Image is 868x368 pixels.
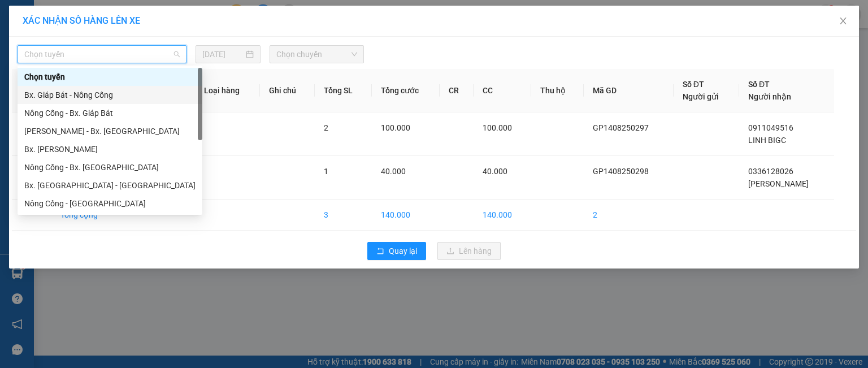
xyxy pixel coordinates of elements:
[324,167,328,176] span: 1
[18,68,202,86] div: Chọn tuyến
[372,69,440,112] th: Tổng cước
[18,86,202,104] div: Bx. Giáp Bát - Nông Cống
[584,69,674,112] th: Mã GD
[12,156,51,200] td: 2
[683,92,719,101] span: Người gửi
[6,39,23,79] img: logo
[584,200,674,231] td: 2
[97,58,164,70] span: GP1408250298
[593,123,649,132] span: GP1408250297
[748,92,791,101] span: Người nhận
[276,46,358,63] span: Chọn chuyến
[24,179,196,192] div: Bx. [GEOGRAPHIC_DATA] - [GEOGRAPHIC_DATA]
[23,15,140,26] span: XÁC NHẬN SỐ HÀNG LÊN XE
[51,200,119,231] td: Tổng cộng
[24,71,196,83] div: Chọn tuyến
[474,69,531,112] th: CC
[748,179,809,188] span: [PERSON_NAME]
[440,69,474,112] th: CR
[437,242,501,260] button: uploadLên hàng
[531,69,584,112] th: Thu hộ
[389,245,417,257] span: Quay lại
[18,140,202,158] div: Bx. Gia Lâm - Như Thanh
[683,80,704,89] span: Số ĐT
[748,167,793,176] span: 0336128026
[748,123,793,132] span: 0911049516
[474,200,531,231] td: 140.000
[827,6,859,37] button: Close
[24,143,196,155] div: Bx. [PERSON_NAME]
[18,122,202,140] div: Như Thanh - Bx. Gia Lâm
[24,197,196,210] div: Nông Cống - [GEOGRAPHIC_DATA]
[376,247,384,256] span: rollback
[748,136,786,145] span: LINH BIGC
[18,176,202,194] div: Bx. Mỹ Đình - Nông Cống
[24,46,180,63] span: Chọn tuyến
[195,69,260,112] th: Loại hàng
[24,89,196,101] div: Bx. Giáp Bát - Nông Cống
[24,125,196,137] div: [PERSON_NAME] - Bx. [GEOGRAPHIC_DATA]
[381,167,406,176] span: 40.000
[315,69,371,112] th: Tổng SL
[29,75,90,99] strong: PHIẾU BIÊN NHẬN
[29,48,90,72] span: SĐT XE 0984 76 2442
[18,104,202,122] div: Nông Cống - Bx. Giáp Bát
[202,48,244,60] input: 14/08/2025
[260,69,315,112] th: Ghi chú
[839,16,848,25] span: close
[18,158,202,176] div: Nông Cống - Bx. Mỹ Đình
[324,123,328,132] span: 2
[593,167,649,176] span: GP1408250298
[12,112,51,156] td: 1
[483,167,507,176] span: 40.000
[12,69,51,112] th: STT
[483,123,512,132] span: 100.000
[24,107,196,119] div: Nông Cống - Bx. Giáp Bát
[24,161,196,174] div: Nông Cống - Bx. [GEOGRAPHIC_DATA]
[315,200,371,231] td: 3
[367,242,426,260] button: rollbackQuay lại
[372,200,440,231] td: 140.000
[748,80,770,89] span: Số ĐT
[24,9,96,46] strong: CHUYỂN PHÁT NHANH ĐÔNG LÝ
[18,194,202,213] div: Nông Cống - Bắc Ninh
[381,123,410,132] span: 100.000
